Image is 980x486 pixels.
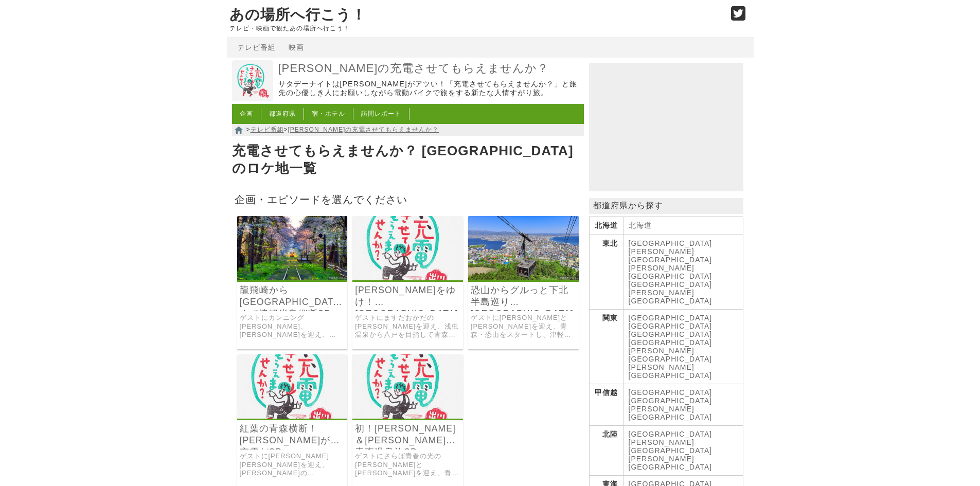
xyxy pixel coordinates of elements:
[589,235,623,310] th: 東北
[232,124,584,136] nav: > >
[355,314,460,339] a: ゲストにますだおかだの[PERSON_NAME]を迎え、浅虫温泉から八戸を目指して青森を縦断した旅。
[352,354,463,419] img: 出川哲朗の充電させてもらえませんか？ 行くぞ！青森温泉街道110キロ！”ランプの宿”青荷温泉から日本海へ！ゴールは黄金崎”不老ふ死温泉”ですがさらば森田＆具志堅が大暴走！ヤバいよヤバいよSP
[232,94,273,103] a: 出川哲朗の充電させてもらえませんか？
[240,284,345,308] a: 龍飛崎から[GEOGRAPHIC_DATA]まで津軽半島縦断SP
[471,314,576,339] a: ゲストに[PERSON_NAME]と[PERSON_NAME]を迎え、青森・恐山をスタートし、津軽海峡を渡ってゴールの函館山を目指す旅。
[361,110,401,117] a: 訪問レポート
[468,273,579,282] a: 出川哲朗の充電させてもらえませんか？ 行くぞ津軽海峡！青森“恐山”からグルッと下北半島巡り北海道“函館山”120キロ！ですがゲゲっ50℃！？温泉が激アツすぎてヤバいよヤバいよSP
[589,310,623,384] th: 関東
[468,216,579,280] img: 出川哲朗の充電させてもらえませんか？ 行くぞ津軽海峡！青森“恐山”からグルッと下北半島巡り北海道“函館山”120キロ！ですがゲゲっ50℃！？温泉が激アツすぎてヤバいよヤバいよSP
[251,126,284,133] a: テレビ番組
[240,452,345,478] a: ゲストに[PERSON_NAME][PERSON_NAME]を迎え、[PERSON_NAME]の[GEOGRAPHIC_DATA]から奥入瀬渓流を通って、絶景の小舟渡海岸を目指した旅。
[229,25,720,32] p: テレビ・映画で観たあの場所へ行こう！
[629,322,712,330] a: [GEOGRAPHIC_DATA]
[629,338,712,347] a: [GEOGRAPHIC_DATA]
[352,216,463,280] img: 出川哲朗の充電させてもらえませんか？ 行くぞ絶景の青森！浅虫温泉から”八甲田山”ながめ八戸までドドーんと縦断130キロ！ですがますおか岡田が熱湯温泉でひゃ～ワォッでヤバいよヤバいよSP
[237,216,348,280] img: 出川哲朗の充電させてもらえませんか？ “龍飛崎”から“八甲田山”まで津軽半島縦断175キロ！ですが“旬”を逃して竹山もあさこもプンプンでヤバいよヤバいよSP
[355,423,460,446] a: 初！[PERSON_NAME]＆[PERSON_NAME]～青森温泉旅SP
[629,314,712,322] a: [GEOGRAPHIC_DATA]
[288,126,439,133] a: [PERSON_NAME]の充電させてもらえませんか？
[237,273,348,282] a: 出川哲朗の充電させてもらえませんか？ “龍飛崎”から“八甲田山”まで津軽半島縦断175キロ！ですが“旬”を逃して竹山もあさこもプンプンでヤバいよヤバいよSP
[240,110,253,117] a: 企画
[229,7,366,23] a: あの場所へ行こう！
[629,405,712,421] a: [PERSON_NAME][GEOGRAPHIC_DATA]
[352,273,463,282] a: 出川哲朗の充電させてもらえませんか？ 行くぞ絶景の青森！浅虫温泉から”八甲田山”ながめ八戸までドドーんと縦断130キロ！ですがますおか岡田が熱湯温泉でひゃ～ワォッでヤバいよヤバいよSP
[629,330,712,338] a: [GEOGRAPHIC_DATA]
[629,455,712,471] a: [PERSON_NAME][GEOGRAPHIC_DATA]
[232,190,584,208] h2: 企画・エピソードを選んでください
[237,354,348,419] img: 出川哲朗の充電させてもらえませんか？ 紅葉の青森横断！十和田湖から奥入瀬渓流を抜けて絶景海岸へ！ですがシーズンでホテルが満室⁉陣内友則＆鈴木亜美が大ピンチでヤバいよヤバいよSP
[629,247,712,264] a: [PERSON_NAME][GEOGRAPHIC_DATA]
[232,140,584,180] h1: 充電させてもらえませんか？ [GEOGRAPHIC_DATA]のロケ地一覧
[269,110,296,117] a: 都道府県
[240,314,345,339] a: ゲストにカンニング[PERSON_NAME]、[PERSON_NAME]を迎え、[GEOGRAPHIC_DATA]の[GEOGRAPHIC_DATA]から[GEOGRAPHIC_DATA]まで[...
[471,284,576,308] a: 恐山からグルっと下北半島巡り[GEOGRAPHIC_DATA]
[629,280,712,289] a: [GEOGRAPHIC_DATA]
[629,264,712,280] a: [PERSON_NAME][GEOGRAPHIC_DATA]
[589,63,743,191] iframe: Advertisement
[232,60,273,101] img: 出川哲朗の充電させてもらえませんか？
[589,384,623,426] th: 甲信越
[278,80,581,98] p: サタデーナイトは[PERSON_NAME]がアツい！「充電させてもらえませんか？」と旅先の心優しき人にお願いしながら電動バイクで旅をする新たな人情すがり旅。
[289,43,304,51] a: 映画
[629,438,712,455] a: [PERSON_NAME][GEOGRAPHIC_DATA]
[629,397,712,405] a: [GEOGRAPHIC_DATA]
[629,221,652,229] a: 北海道
[352,411,463,420] a: 出川哲朗の充電させてもらえませんか？ 行くぞ！青森温泉街道110キロ！”ランプの宿”青荷温泉から日本海へ！ゴールは黄金崎”不老ふ死温泉”ですがさらば森田＆具志堅が大暴走！ヤバいよヤバいよSP
[629,371,712,380] a: [GEOGRAPHIC_DATA]
[589,217,623,235] th: 北海道
[237,43,276,51] a: テレビ番組
[312,110,345,117] a: 宿・ホテル
[731,12,746,21] a: Twitter (@go_thesights)
[629,239,712,247] a: [GEOGRAPHIC_DATA]
[355,284,460,308] a: [PERSON_NAME]をゆけ！[GEOGRAPHIC_DATA]から[GEOGRAPHIC_DATA]眺め[GEOGRAPHIC_DATA]
[589,426,623,476] th: 北陸
[240,423,345,446] a: 紅葉の青森横断！[PERSON_NAME]が初充電だSP
[629,347,712,363] a: [PERSON_NAME][GEOGRAPHIC_DATA]
[629,289,712,305] a: [PERSON_NAME][GEOGRAPHIC_DATA]
[355,452,460,478] a: ゲストにさらば青春の光の[PERSON_NAME]と[PERSON_NAME]を迎え、青荷温泉から黄金崎”不老ふ死温泉”を目指した青森温泉の旅。
[589,198,743,214] p: 都道府県から探す
[278,61,581,76] a: [PERSON_NAME]の充電させてもらえませんか？
[629,363,694,371] a: [PERSON_NAME]
[629,388,712,397] a: [GEOGRAPHIC_DATA]
[629,430,712,438] a: [GEOGRAPHIC_DATA]
[237,411,348,420] a: 出川哲朗の充電させてもらえませんか？ 紅葉の青森横断！十和田湖から奥入瀬渓流を抜けて絶景海岸へ！ですがシーズンでホテルが満室⁉陣内友則＆鈴木亜美が大ピンチでヤバいよヤバいよSP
